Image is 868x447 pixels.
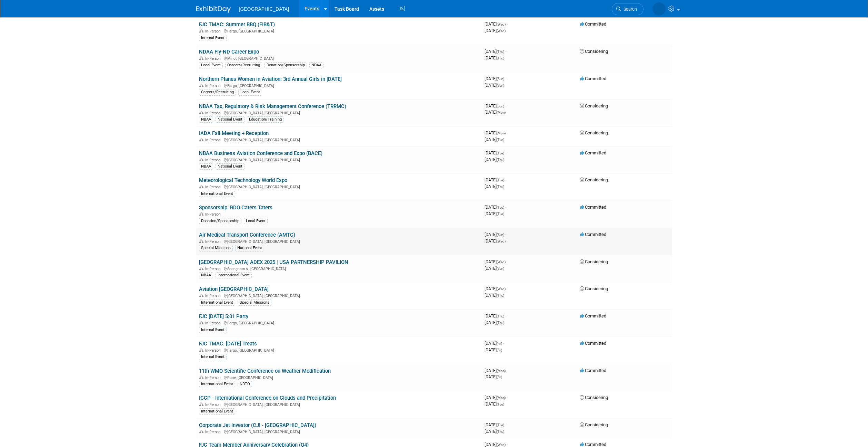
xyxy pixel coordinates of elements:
div: Careers/Recruiting [199,89,236,95]
span: (Thu) [497,294,504,297]
span: Committed [580,313,606,318]
span: Committed [580,76,606,81]
span: Considering [580,259,608,264]
span: - [503,341,504,346]
div: NDTO [238,381,252,387]
div: Education/Training [247,116,284,123]
a: Air Medical Transport Conference (AMTC) [199,232,295,238]
span: Committed [580,205,606,210]
span: [DATE] [485,429,504,434]
span: (Fri) [497,342,502,345]
img: In-Person Event [199,138,203,141]
span: (Tue) [497,402,504,406]
span: (Thu) [497,158,504,162]
span: (Sun) [497,84,504,87]
span: In-Person [205,138,223,142]
span: Considering [580,422,608,427]
span: In-Person [205,267,223,271]
span: Considering [580,130,608,135]
span: (Fri) [497,348,502,352]
span: [DATE] [485,157,504,162]
img: In-Person Event [199,239,203,243]
span: (Wed) [497,29,506,33]
a: FJC TMAC: Summer BBQ (FIB&T) [199,21,275,28]
span: - [507,286,508,291]
img: In-Person Event [199,294,203,297]
span: (Sun) [497,233,504,237]
a: IADA Fall Meeting + Reception [199,130,269,136]
span: In-Person [205,158,223,162]
div: NDAA [309,62,323,68]
span: - [507,21,508,27]
span: Committed [580,368,606,373]
img: In-Person Event [199,430,203,433]
span: [DATE] [485,442,508,447]
span: [DATE] [485,293,504,298]
span: (Fri) [497,375,502,379]
div: International Event [199,191,235,197]
span: - [507,368,508,373]
a: Corporate Jet Investor (CJI - [GEOGRAPHIC_DATA]) [199,422,316,428]
span: In-Person [205,321,223,325]
img: In-Person Event [199,348,203,352]
img: In-Person Event [199,321,203,324]
span: [DATE] [485,205,506,210]
div: National Event [235,245,264,251]
a: [GEOGRAPHIC_DATA] ADEX 2025 | USA PARTNERSHIP PAVILION [199,259,348,265]
div: Fargo, [GEOGRAPHIC_DATA] [199,347,479,353]
span: [DATE] [485,110,506,115]
div: Special Missions [199,245,233,251]
span: [DATE] [485,76,506,81]
div: International Event [199,299,235,306]
div: Fargo, [GEOGRAPHIC_DATA] [199,28,479,34]
span: (Tue) [497,206,504,209]
span: Committed [580,150,606,155]
span: In-Person [205,402,223,407]
span: In-Person [205,56,223,61]
a: Northern Planes Women in Aviation: 3rd Annual Girls in [DATE] [199,76,342,82]
img: In-Person Event [199,84,203,87]
span: Considering [580,395,608,400]
div: International Event [199,408,235,415]
div: Special Missions [238,299,271,306]
div: NBAA [199,272,213,278]
span: (Tue) [497,423,504,427]
div: NBAA [199,116,213,123]
img: In-Person Event [199,29,203,32]
a: Sponsorship: RDO Caters Taters [199,205,272,211]
span: (Tue) [497,178,504,182]
div: [GEOGRAPHIC_DATA], [GEOGRAPHIC_DATA] [199,184,479,189]
span: In-Person [205,294,223,298]
span: [DATE] [485,137,504,142]
span: - [505,313,506,318]
span: (Tue) [497,151,504,155]
span: Committed [580,341,606,346]
span: [DATE] [485,401,504,407]
a: FJC TMAC: [DATE] Treats [199,341,257,347]
div: Donation/Sponsorship [265,62,307,68]
span: Search [621,7,637,12]
span: In-Person [205,29,223,34]
span: In-Person [205,185,223,189]
span: In-Person [205,430,223,434]
span: [DATE] [485,21,508,27]
span: (Mon) [497,111,506,114]
span: [DATE] [485,130,508,135]
span: (Tue) [497,212,504,216]
span: In-Person [205,375,223,380]
span: [DATE] [485,103,506,108]
div: Pune, [GEOGRAPHIC_DATA] [199,374,479,380]
span: [DATE] [485,55,504,60]
div: International Event [216,272,252,278]
img: In-Person Event [199,158,203,161]
div: [GEOGRAPHIC_DATA], [GEOGRAPHIC_DATA] [199,293,479,298]
span: (Sun) [497,267,504,270]
a: FJC [DATE] 5:01 Party [199,313,248,320]
img: In-Person Event [199,185,203,188]
div: National Event [216,163,245,170]
a: NBAA Business Aviation Conference and Expo (BACE) [199,150,322,156]
span: (Thu) [497,321,504,325]
span: [DATE] [485,286,508,291]
a: NDAA Fly-ND Career Expo [199,49,259,55]
div: NBAA [199,163,213,170]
